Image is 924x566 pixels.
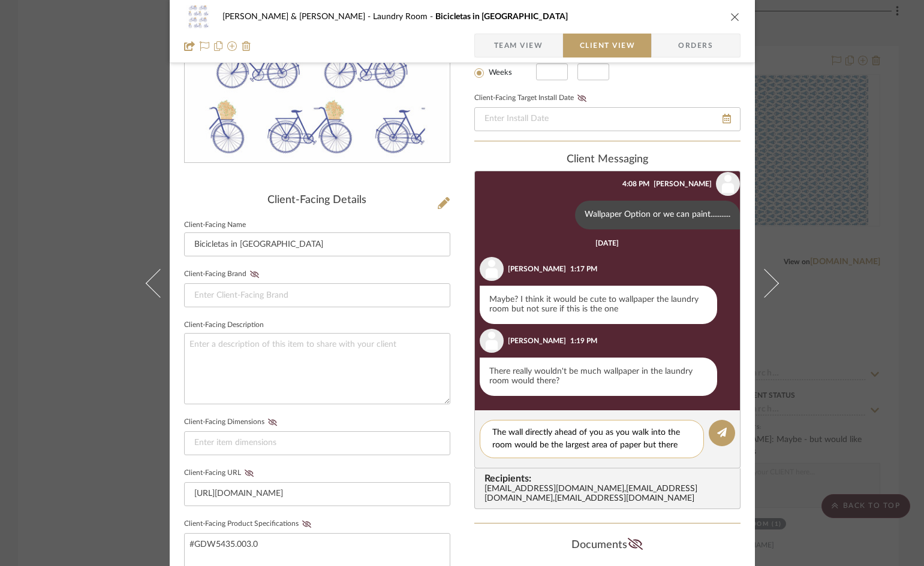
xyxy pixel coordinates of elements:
span: Client View [580,34,635,57]
label: Client-Facing Brand [184,270,263,279]
label: Client-Facing Name [184,222,246,228]
div: client Messaging [474,153,741,167]
button: Client-Facing Target Install Date [574,94,590,102]
label: Client-Facing Target Install Date [474,94,590,102]
span: [PERSON_NAME] & [PERSON_NAME] [222,13,373,21]
mat-radio-group: Select item type [474,47,536,80]
input: Enter item dimensions [184,431,450,455]
div: 1:17 PM [570,264,597,274]
div: Maybe? I think it would be cute to wallpaper the laundry room but not sure if this is the one [480,286,717,324]
button: Client-Facing Product Specifications [299,520,315,528]
label: Client-Facing Dimensions [184,418,281,426]
img: Remove from project [242,41,251,51]
div: Client-Facing Details [184,194,450,207]
input: Enter Client-Facing Brand [184,283,450,307]
img: user_avatar.png [716,172,740,196]
div: Wallpaper Option or we can paint........... [575,201,740,229]
span: Recipients: [484,473,735,484]
input: Enter item URL [184,482,450,506]
label: Client-Facing Product Specifications [184,520,315,528]
div: 1:19 PM [570,335,597,346]
div: [EMAIL_ADDRESS][DOMAIN_NAME] , [EMAIL_ADDRESS][DOMAIN_NAME] , [EMAIL_ADDRESS][DOMAIN_NAME] [484,485,735,504]
input: Enter Client-Facing Item Name [184,232,450,256]
div: [DATE] [595,239,619,247]
label: Client-Facing URL [184,469,257,477]
div: [PERSON_NAME] [654,178,712,189]
div: There really wouldn't be much wallpaper in the laundry room would there? [480,358,717,396]
input: Enter Install Date [474,107,741,131]
span: Orders [665,34,726,57]
button: Client-Facing Dimensions [264,418,281,426]
img: user_avatar.png [480,257,504,281]
img: e663dc86-256a-4fc9-92ca-3714a04946dd_48x40.jpg [184,5,213,29]
div: 4:08 PM [622,178,649,189]
div: Documents [474,535,741,555]
div: [PERSON_NAME] [508,264,566,274]
button: close [730,11,741,22]
label: Weeks [486,68,512,78]
button: Client-Facing Brand [246,270,263,279]
button: Client-Facing URL [241,469,257,477]
div: [PERSON_NAME] [508,335,566,346]
span: Team View [494,34,543,57]
label: Client-Facing Description [184,322,264,328]
span: Laundry Room [373,13,435,21]
img: user_avatar.png [480,329,504,353]
span: Bicicletas in [GEOGRAPHIC_DATA] [435,13,568,21]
